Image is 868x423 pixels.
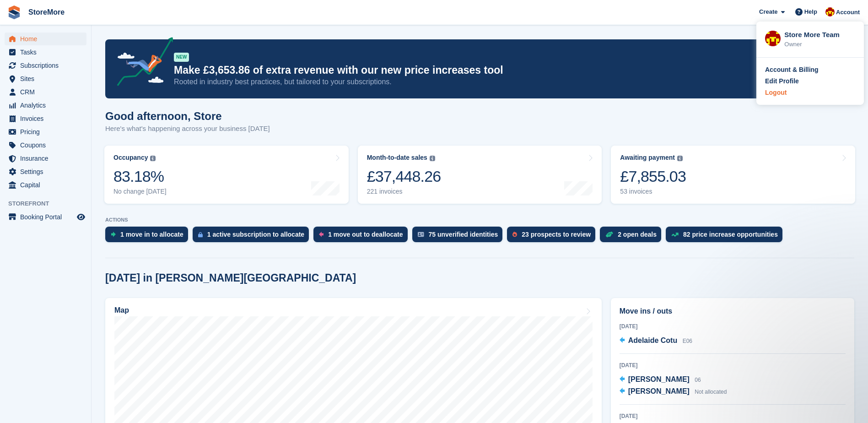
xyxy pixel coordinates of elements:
a: 1 move in to allocate [105,227,193,247]
a: menu [5,165,86,178]
h2: [DATE] in [PERSON_NAME][GEOGRAPHIC_DATA] [105,272,356,284]
a: Logout [765,88,855,98]
h2: Map [114,306,129,315]
span: Tasks [20,46,75,59]
div: Edit Profile [765,76,799,86]
img: move_ins_to_allocate_icon-fdf77a2bb77ea45bf5b3d319d69a93e2d87916cf1d5bf7949dd705db3b84f3ca.svg [111,232,116,237]
div: 1 move out to deallocate [328,231,403,238]
span: Help [804,7,817,16]
p: Rooted in industry best practices, but tailored to your subscriptions. [174,77,774,87]
img: deal-1b604bf984904fb50ccaf53a9ad4b4a5d6e5aea283cecdc64d6e3604feb123c2.svg [605,231,613,238]
span: Account [836,8,860,17]
span: Coupons [20,139,75,152]
span: Sites [20,72,75,85]
img: verify_identity-adf6edd0f0f0b5bbfe63781bf79b02c33cf7c696d77639b501bdc392416b5a36.svg [418,232,424,237]
span: E06 [683,338,692,344]
div: [DATE] [620,322,846,331]
img: prospect-51fa495bee0391a8d652442698ab0144808aea92771e9ea1ae160a38d050c398.svg [512,232,517,237]
a: menu [5,59,86,72]
img: price_increase_opportunities-93ffe204e8149a01c8c9dc8f82e8f89637d9d84a8eef4429ea346261dce0b2c0.svg [671,233,679,237]
div: £7,855.03 [620,167,686,186]
h2: Move ins / outs [620,306,846,317]
span: [PERSON_NAME] [628,387,690,395]
p: Here's what's happening across your business [DATE] [105,124,270,134]
a: Month-to-date sales £37,448.26 221 invoices [358,146,602,204]
a: Edit Profile [765,76,855,86]
div: Occupancy [113,154,148,162]
a: 1 active subscription to allocate [193,227,313,247]
img: Store More Team [825,7,835,16]
div: NEW [174,53,189,62]
a: 23 prospects to review [507,227,600,247]
a: menu [5,179,86,191]
span: Invoices [20,112,75,125]
div: 83.18% [113,167,167,186]
div: 75 unverified identities [429,231,498,238]
div: 53 invoices [620,188,686,195]
span: Capital [20,179,75,191]
span: Insurance [20,152,75,165]
a: 1 move out to deallocate [313,227,412,247]
div: Awaiting payment [620,154,675,162]
a: menu [5,139,86,152]
a: menu [5,211,86,223]
a: menu [5,33,86,45]
a: Account & Billing [765,65,855,75]
div: Account & Billing [765,65,819,75]
img: Store More Team [765,31,781,46]
span: Settings [20,165,75,178]
span: Subscriptions [20,59,75,72]
a: menu [5,152,86,165]
div: 23 prospects to review [522,231,591,238]
a: Preview store [75,211,86,222]
span: 06 [695,377,701,383]
div: [DATE] [620,361,846,369]
a: 75 unverified identities [412,227,507,247]
span: [PERSON_NAME] [628,375,690,383]
span: Home [20,33,75,45]
span: CRM [20,86,75,98]
div: 1 move in to allocate [120,231,183,238]
img: icon-info-grey-7440780725fd019a000dd9b08b2336e03edf1995a4989e88bcd33f0948082b44.svg [677,156,683,161]
a: [PERSON_NAME] 06 [620,374,701,386]
span: Adelaide Cotu [628,336,678,344]
div: Logout [765,88,787,98]
img: icon-info-grey-7440780725fd019a000dd9b08b2336e03edf1995a4989e88bcd33f0948082b44.svg [150,156,156,161]
div: Month-to-date sales [367,154,427,162]
a: Awaiting payment £7,855.03 53 invoices [611,146,855,204]
a: 2 open deals [600,227,666,247]
span: Storefront [8,199,91,208]
a: menu [5,112,86,125]
a: menu [5,86,86,98]
span: Booking Portal [20,211,75,223]
span: Pricing [20,125,75,138]
p: ACTIONS [105,217,854,223]
a: Adelaide Cotu E06 [620,335,692,347]
div: Store More Team [784,30,855,38]
div: 2 open deals [618,231,657,238]
div: No change [DATE] [113,188,167,195]
span: Create [759,7,777,16]
div: [DATE] [620,412,846,420]
a: StoreMore [25,5,68,20]
img: active_subscription_to_allocate_icon-d502201f5373d7db506a760aba3b589e785aa758c864c3986d89f69b8ff3... [198,232,203,238]
a: menu [5,72,86,85]
span: Analytics [20,99,75,112]
h1: Good afternoon, Store [105,110,270,122]
a: 82 price increase opportunities [666,227,787,247]
a: menu [5,125,86,138]
a: Occupancy 83.18% No change [DATE] [104,146,349,204]
a: menu [5,99,86,112]
a: [PERSON_NAME] Not allocated [620,386,727,398]
img: stora-icon-8386f47178a22dfd0bd8f6a31ec36ba5ce8667c1dd55bd0f319d3a0aa187defe.svg [7,5,21,19]
div: 221 invoices [367,188,441,195]
div: Owner [784,40,855,49]
img: price-adjustments-announcement-icon-8257ccfd72463d97f412b2fc003d46551f7dbcb40ab6d574587a9cd5c0d94... [109,37,173,89]
div: 82 price increase opportunities [683,231,778,238]
div: £37,448.26 [367,167,441,186]
p: Make £3,653.86 of extra revenue with our new price increases tool [174,64,774,77]
a: menu [5,46,86,59]
img: move_outs_to_deallocate_icon-f764333ba52eb49d3ac5e1228854f67142a1ed5810a6f6cc68b1a99e826820c5.svg [319,232,323,237]
div: 1 active subscription to allocate [207,231,304,238]
img: icon-info-grey-7440780725fd019a000dd9b08b2336e03edf1995a4989e88bcd33f0948082b44.svg [430,156,435,161]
